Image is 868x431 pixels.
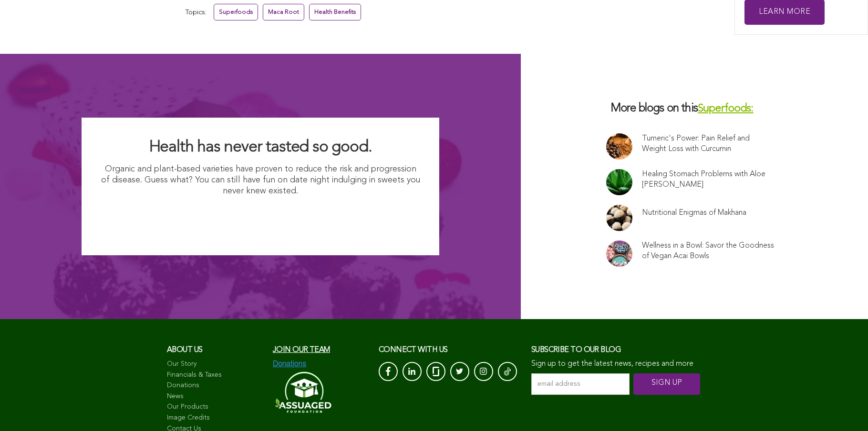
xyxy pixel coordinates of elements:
a: Superfoods [214,4,258,20]
input: SIGN UP [633,373,700,395]
p: Sign up to get the latest news, recipes and more [531,360,701,369]
a: Our Products [167,402,263,412]
a: Health Benefits [309,4,361,20]
span: Topics: [185,6,207,19]
p: Organic and plant-based varieties have proven to reduce the risk and progression of disease. Gues... [101,164,420,197]
a: Our Story [167,360,263,369]
a: Join our team [273,346,330,354]
a: Tumeric's Power: Pain Relief and Weight Loss with Curcumin [642,133,775,154]
span: About us [167,346,203,354]
img: Donations [273,360,306,368]
a: Financials & Taxes [167,371,263,380]
a: Nutritional Enigmas of Makhana [642,208,746,218]
h3: Subscribe to our blog [531,343,701,357]
a: Wellness in a Bowl: Savor the Goodness of Vegan Acai Bowls [642,241,775,261]
img: glassdoor_White [433,367,439,376]
h3: More blogs on this [606,101,783,116]
input: email address [531,373,630,395]
a: Maca Root [263,4,304,20]
img: I Want Organic Shopping For Less [167,202,354,236]
a: Healing Stomach Problems with Aloe [PERSON_NAME] [642,169,775,190]
img: Tik-Tok-Icon [504,367,511,376]
a: News [167,392,263,401]
a: Superfoods: [698,103,754,114]
h2: Health has never tasted so good. [101,137,420,158]
iframe: Chat Widget [820,385,868,431]
span: CONNECT with us [379,346,448,354]
a: Donations [167,381,263,391]
a: Image Credits [167,413,263,423]
img: Assuaged-Foundation-Logo-White [273,369,332,416]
